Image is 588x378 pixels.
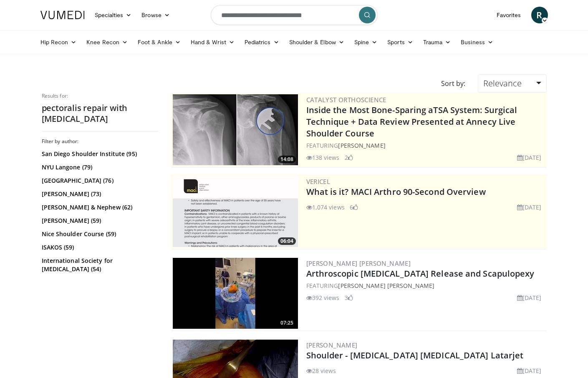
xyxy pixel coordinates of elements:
[42,190,156,198] a: [PERSON_NAME] (73)
[306,177,331,186] a: Vericel
[173,176,298,247] img: aa6cc8ed-3dbf-4b6a-8d82-4a06f68b6688.300x170_q85_crop-smart_upscale.jpg
[306,96,386,104] a: Catalyst OrthoScience
[306,141,545,150] div: FEATURING
[350,203,358,212] li: 6
[42,176,156,185] a: [GEOGRAPHIC_DATA] (76)
[345,293,353,302] li: 3
[306,366,336,375] li: 28 views
[40,11,85,19] img: VuMedi Logo
[456,34,498,50] a: Business
[133,34,186,50] a: Foot & Ankle
[173,258,298,329] img: 39ab6ef0-43ff-4308-868a-c487ad2f3c7a.300x170_q85_crop-smart_upscale.jpg
[492,7,526,23] a: Favorites
[284,34,349,50] a: Shoulder & Elbow
[349,34,382,50] a: Spine
[306,293,340,302] li: 392 views
[306,268,535,279] a: Arthroscopic [MEDICAL_DATA] Release and Scapulopexy
[338,141,385,149] a: [PERSON_NAME]
[306,186,486,197] a: What is it? MACI Arthro 90-Second Overview
[42,203,156,212] a: [PERSON_NAME] & Nephew (62)
[186,34,240,50] a: Hand & Wrist
[81,34,133,50] a: Knee Recon
[306,203,345,212] li: 1,074 views
[483,78,522,89] span: Relevance
[211,5,378,25] input: Search topics, interventions
[306,281,545,290] div: FEATURING
[478,74,546,93] a: Relevance
[517,203,542,212] li: [DATE]
[306,153,340,162] li: 138 views
[435,74,472,93] div: Sort by:
[531,7,548,23] a: R
[42,150,156,158] a: San Diego Shoulder Institute (95)
[90,7,137,23] a: Specialties
[345,153,353,162] li: 2
[42,230,156,238] a: Nice Shoulder Course (59)
[42,163,156,171] a: NYU Langone (79)
[173,176,298,247] a: 06:04
[278,156,296,163] span: 14:08
[278,319,296,327] span: 07:25
[338,282,434,290] a: [PERSON_NAME] [PERSON_NAME]
[240,34,284,50] a: Pediatrics
[418,34,456,50] a: Trauma
[42,243,156,252] a: ISAKOS (59)
[306,350,524,361] a: Shoulder - [MEDICAL_DATA] [MEDICAL_DATA] Latarjet
[517,366,542,375] li: [DATE]
[278,237,296,245] span: 06:04
[42,217,156,225] a: [PERSON_NAME] (59)
[42,103,159,124] h2: pectoralis repair with [MEDICAL_DATA]
[136,7,175,23] a: Browse
[306,341,358,349] a: [PERSON_NAME]
[173,94,298,165] img: 9f15458b-d013-4cfd-976d-a83a3859932f.300x170_q85_crop-smart_upscale.jpg
[42,93,159,99] p: Results for:
[517,293,542,302] li: [DATE]
[42,138,159,145] h3: Filter by author:
[306,104,517,139] a: Inside the Most Bone-Sparing aTSA System: Surgical Technique + Data Review Presented at Annecy Li...
[173,258,298,329] a: 07:25
[42,257,156,273] a: International Society for [MEDICAL_DATA] (54)
[306,259,411,267] a: [PERSON_NAME] [PERSON_NAME]
[173,94,298,165] a: 14:08
[517,153,542,162] li: [DATE]
[382,34,418,50] a: Sports
[35,34,82,50] a: Hip Recon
